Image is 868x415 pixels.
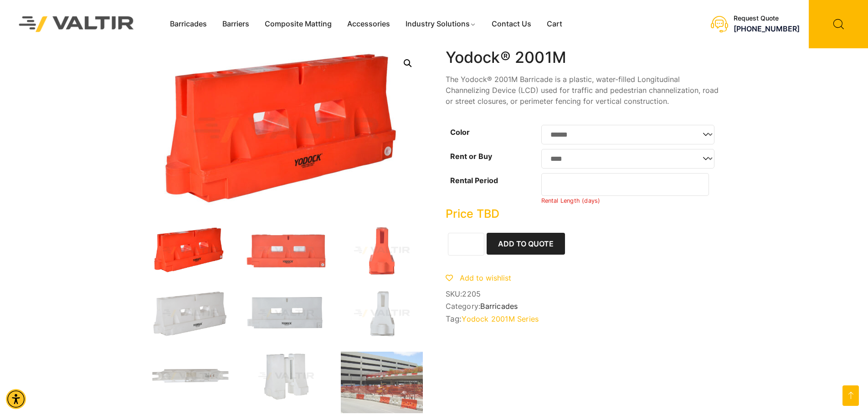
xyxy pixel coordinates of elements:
[734,15,800,22] div: Request Quote
[341,289,423,338] img: A white plastic component with a vertical design, featuring a slot at the top and a cylindrical p...
[448,233,484,256] input: Product quantity
[462,314,539,323] a: Yodock 2001M Series
[487,233,565,255] button: Add to Quote
[446,273,511,282] a: Add to wishlist
[446,207,499,220] bdi: Price TBD
[339,17,398,31] a: Accessories
[462,289,481,298] span: 2205
[245,289,327,338] img: A white plastic device with two rectangular openings and a logo, likely a component or accessory ...
[450,152,492,161] label: Rent or Buy
[734,25,800,34] a: call (888) 496-3625
[245,226,327,275] img: An orange traffic barrier with reflective white panels and the brand name "YODOCK" printed on it.
[446,290,719,298] span: SKU:
[162,17,215,31] a: Barricades
[400,55,416,72] a: Open this option
[245,352,327,401] img: A white plastic component with a central hinge, designed for structural support or assembly.
[541,173,709,196] input: Number
[149,352,231,401] img: A long, white plastic component with two openings at each end, possibly a part for machinery or e...
[341,226,423,275] img: An orange plastic object with a triangular shape, featuring a slot at the top and a circular base.
[7,4,146,44] img: Valtir Rentals
[341,352,423,413] img: Convention Center Construction Project
[842,385,859,406] a: Open this option
[6,389,26,409] div: Accessibility Menu
[149,226,231,275] img: 2001M_Org_3Q.jpg
[446,302,719,311] span: Category:
[480,302,518,311] a: Barricades
[398,17,484,31] a: Industry Solutions
[541,197,601,204] small: Rental Length (days)
[450,128,470,137] label: Color
[484,17,539,31] a: Contact Us
[446,74,719,107] p: The Yodock® 2001M Barricade is a plastic, water-filled Longitudinal Channelizing Device (LCD) use...
[446,48,719,67] h1: Yodock® 2001M
[446,171,541,207] th: Rental Period
[149,289,231,338] img: A white plastic dock component with openings, labeled "YODOCK," designed for modular assembly or ...
[446,314,719,323] span: Tag:
[257,17,339,31] a: Composite Matting
[460,273,511,282] span: Add to wishlist
[539,17,570,31] a: Cart
[215,17,257,31] a: Barriers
